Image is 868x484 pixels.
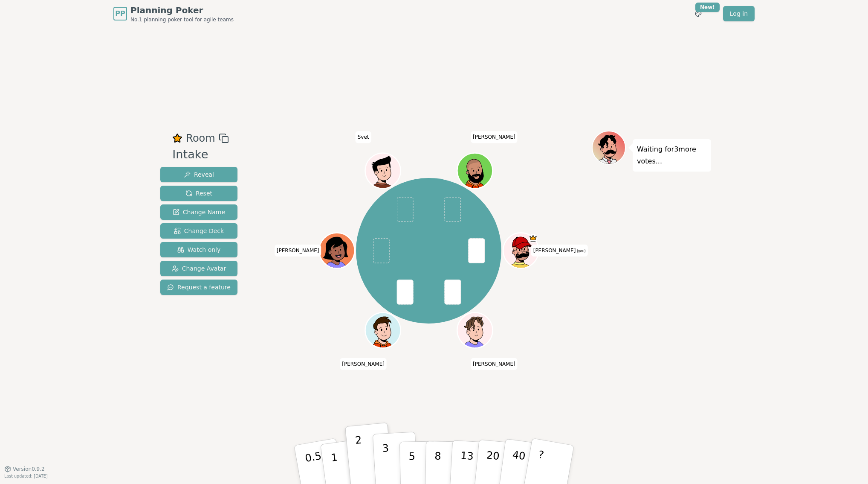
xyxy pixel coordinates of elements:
[355,434,366,481] p: 2
[504,234,537,267] button: Click to change your avatar
[4,474,48,478] span: Last updated: [DATE]
[174,227,224,235] span: Change Deck
[172,146,229,163] div: Intake
[4,466,45,472] button: Version0.9.2
[167,283,231,292] span: Request a feature
[13,466,45,472] span: Version 0.9.2
[160,223,237,239] button: Change Deck
[275,245,321,257] span: Click to change your name
[529,234,538,243] span: Carlos is the host
[186,131,215,146] span: Room
[172,131,182,146] button: Remove as favourite
[160,280,237,295] button: Request a feature
[471,131,518,143] span: Click to change your name
[471,358,518,370] span: Click to change your name
[130,16,234,23] span: No.1 planning poker tool for agile teams
[691,6,706,21] button: New!
[173,208,225,216] span: Change Name
[185,189,212,198] span: Reset
[576,249,586,253] span: (you)
[160,204,237,220] button: Change Name
[695,3,720,12] div: New!
[340,358,387,370] span: Click to change your name
[115,9,125,19] span: PP
[637,143,707,167] p: Waiting for 3 more votes...
[177,245,221,254] span: Watch only
[130,4,234,16] span: Planning Poker
[113,4,234,23] a: PPPlanning PokerNo.1 planning poker tool for agile teams
[160,261,237,276] button: Change Avatar
[160,242,237,257] button: Watch only
[184,170,214,179] span: Reveal
[172,264,226,273] span: Change Avatar
[160,186,237,201] button: Reset
[531,245,588,257] span: Click to change your name
[356,131,371,143] span: Click to change your name
[160,167,237,182] button: Reveal
[723,6,755,21] a: Log in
